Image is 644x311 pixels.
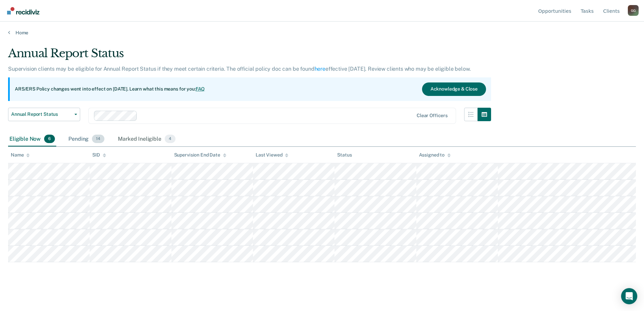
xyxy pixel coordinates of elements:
div: Marked Ineligible4 [117,132,177,147]
div: Name [11,152,30,158]
span: Annual Report Status [11,111,72,117]
span: 14 [92,135,104,143]
div: Open Intercom Messenger [621,288,637,304]
div: Last Viewed [256,152,288,158]
div: Supervision End Date [174,152,226,158]
a: Home [8,30,636,36]
div: G G [628,5,639,16]
a: here [315,66,325,72]
p: ARS/ERS Policy changes went into effect on [DATE]. Learn what this means for you: [15,86,205,93]
div: Status [337,152,352,158]
span: 4 [165,135,175,143]
div: Annual Report Status [8,46,491,66]
button: Profile dropdown button [628,5,639,16]
button: Acknowledge & Close [422,82,486,96]
img: Recidiviz [7,7,39,14]
div: SID [92,152,106,158]
span: 6 [44,135,55,143]
div: Eligible Now6 [8,132,56,147]
div: Clear officers [417,113,448,118]
a: FAQ [196,86,205,92]
div: Assigned to [419,152,451,158]
p: Supervision clients may be eligible for Annual Report Status if they meet certain criteria. The o... [8,66,471,72]
div: Pending14 [67,132,106,147]
button: Annual Report Status [8,108,80,121]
